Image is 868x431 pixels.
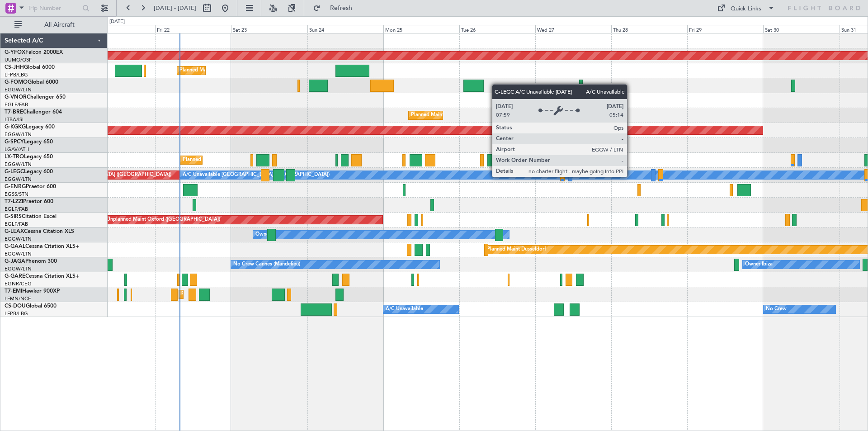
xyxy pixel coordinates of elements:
[459,25,535,33] div: Tue 26
[5,265,32,272] a: EGGW/LTN
[322,5,360,11] span: Refresh
[5,116,25,123] a: LTBA/ISL
[5,206,28,213] a: EGLF/FAB
[79,25,155,33] div: Thu 21
[309,1,363,15] button: Refresh
[487,243,546,256] div: Planned Maint Dusseldorf
[766,303,787,316] div: No Crew
[712,1,779,15] button: Quick Links
[386,303,423,316] div: A/C Unavailable
[10,18,98,32] button: All Aircraft
[731,5,761,14] div: Quick Links
[5,199,23,204] span: T7-LZZI
[5,154,53,160] a: LX-TROLegacy 650
[5,236,32,242] a: EGGW/LTN
[5,95,27,100] span: G-VNOR
[5,295,31,302] a: LFMN/NCE
[5,289,22,294] span: T7-EMI
[745,258,773,271] div: Owner Ibiza
[181,288,233,301] div: Planned Maint Chester
[5,124,26,130] span: G-KGKG
[5,86,32,93] a: EGGW/LTN
[109,18,125,26] div: [DATE]
[24,22,95,28] span: All Aircraft
[5,184,26,189] span: G-ENRG
[5,229,74,234] a: G-LEAXCessna Citation XLS
[5,80,58,85] a: G-FOMOGlobal 6000
[5,214,57,219] a: G-SIRSCitation Excel
[5,289,60,294] a: T7-EMIHawker 900XP
[5,161,32,168] a: EGGW/LTN
[5,139,24,145] span: G-SPCY
[5,146,29,153] a: LGAV/ATH
[183,153,325,167] div: Planned Maint [GEOGRAPHIC_DATA] ([GEOGRAPHIC_DATA])
[5,169,53,175] a: G-LEGCLegacy 600
[233,258,300,271] div: No Crew Cannes (Mandelieu)
[5,274,25,279] span: G-GARE
[5,95,66,100] a: G-VNORChallenger 650
[5,50,25,55] span: G-YFOX
[5,131,32,138] a: EGGW/LTN
[535,25,611,33] div: Wed 27
[5,101,28,108] a: EGLF/FAB
[687,25,763,33] div: Fri 29
[5,251,32,257] a: EGGW/LTN
[154,4,196,12] span: [DATE] - [DATE]
[155,25,231,33] div: Fri 22
[107,213,220,227] div: Unplanned Maint Oxford ([GEOGRAPHIC_DATA])
[5,229,24,234] span: G-LEAX
[183,168,330,182] div: A/C Unavailable [GEOGRAPHIC_DATA] ([GEOGRAPHIC_DATA])
[5,109,62,115] a: T7-BREChallenger 604
[5,244,79,249] a: G-GAALCessna Citation XLS+
[5,259,57,264] a: G-JAGAPhenom 300
[179,64,322,77] div: Planned Maint [GEOGRAPHIC_DATA] ([GEOGRAPHIC_DATA])
[611,25,687,33] div: Thu 28
[5,80,28,85] span: G-FOMO
[5,214,22,219] span: G-SIRS
[5,139,53,145] a: G-SPCYLegacy 650
[5,71,28,78] a: LFPB/LBG
[231,25,307,33] div: Sat 23
[5,310,28,317] a: LFPB/LBG
[5,109,23,115] span: T7-BRE
[5,65,24,70] span: CS-JHH
[5,169,24,175] span: G-LEGC
[383,25,459,33] div: Mon 25
[5,124,55,130] a: G-KGKGLegacy 600
[763,25,839,33] div: Sat 30
[5,154,24,160] span: LX-TRO
[307,25,383,33] div: Sun 24
[5,303,26,309] span: CS-DOU
[5,303,57,309] a: CS-DOUGlobal 6500
[5,221,28,227] a: EGLF/FAB
[5,191,28,198] a: EGSS/STN
[411,109,553,122] div: Planned Maint [GEOGRAPHIC_DATA] ([GEOGRAPHIC_DATA])
[28,1,80,15] input: Trip Number
[5,50,63,55] a: G-YFOXFalcon 2000EX
[5,280,32,287] a: EGNR/CEG
[255,228,271,242] div: Owner
[5,176,32,183] a: EGGW/LTN
[5,65,55,70] a: CS-JHHGlobal 6000
[5,244,25,249] span: G-GAAL
[5,57,32,63] a: UUMO/OSF
[5,259,25,264] span: G-JAGA
[5,274,79,279] a: G-GARECessna Citation XLS+
[5,184,56,189] a: G-ENRGPraetor 600
[5,199,53,204] a: T7-LZZIPraetor 600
